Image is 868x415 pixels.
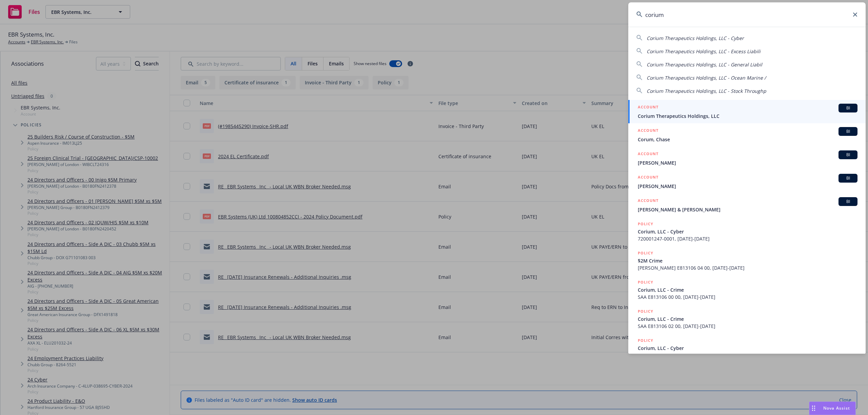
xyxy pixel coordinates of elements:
[638,315,857,323] span: Corium, LLC - Crime
[638,127,658,135] h5: ACCOUNT
[628,217,866,246] a: POLICYCorium, LLC - Cyber720001247-0001, [DATE]-[DATE]
[841,175,855,181] span: BI
[647,48,761,55] span: Corium Therapeutics Holdings, LLC - Excess Liabili
[628,100,866,123] a: ACCOUNTBICorium Therapeutics Holdings, LLC
[638,112,857,120] span: Corium Therapeutics Holdings, LLC
[638,159,857,166] span: [PERSON_NAME]
[628,2,866,27] input: Search...
[638,174,658,182] h5: ACCOUNT
[841,152,855,158] span: BI
[841,105,855,111] span: BI
[841,199,855,205] span: BI
[809,402,818,415] div: Drag to move
[638,264,857,271] span: [PERSON_NAME] E813106 04 00, [DATE]-[DATE]
[628,147,866,170] a: ACCOUNTBI[PERSON_NAME]
[628,170,866,193] a: ACCOUNTBI[PERSON_NAME]
[638,286,857,293] span: Corium, LLC - Crime
[638,183,857,190] span: [PERSON_NAME]
[638,345,857,352] span: Corium, LLC - Cyber
[638,257,857,264] span: $2M Crime
[638,293,857,300] span: SAA E813106 00 00, [DATE]-[DATE]
[647,35,744,41] span: Corium Therapeutics Holdings, LLC - Cyber
[628,333,866,362] a: POLICYCorium, LLC - CyberC-4LPE-042036-CYBER-2022, [DATE]-[DATE]
[647,75,766,81] span: Corium Therapeutics Holdings, LLC - Ocean Marine /
[628,193,866,217] a: ACCOUNTBI[PERSON_NAME] & [PERSON_NAME]
[638,104,658,112] h5: ACCOUNT
[638,197,658,205] h5: ACCOUNT
[638,136,857,143] span: Corum, Chase
[638,323,857,330] span: SAA E813106 02 00, [DATE]-[DATE]
[841,128,855,134] span: BI
[809,401,856,415] button: Nova Assist
[638,150,658,159] h5: ACCOUNT
[628,123,866,147] a: ACCOUNTBICorum, Chase
[638,250,653,256] h5: POLICY
[628,275,866,304] a: POLICYCorium, LLC - CrimeSAA E813106 00 00, [DATE]-[DATE]
[647,88,766,94] span: Corium Therapeutics Holdings, LLC - Stock Throughp
[638,279,653,286] h5: POLICY
[638,337,653,344] h5: POLICY
[638,235,857,242] span: 720001247-0001, [DATE]-[DATE]
[628,304,866,333] a: POLICYCorium, LLC - CrimeSAA E813106 02 00, [DATE]-[DATE]
[823,405,850,411] span: Nova Assist
[638,352,857,359] span: C-4LPE-042036-CYBER-2022, [DATE]-[DATE]
[638,221,653,227] h5: POLICY
[647,61,762,68] span: Corium Therapeutics Holdings, LLC - General Liabil
[628,246,866,275] a: POLICY$2M Crime[PERSON_NAME] E813106 04 00, [DATE]-[DATE]
[638,206,857,213] span: [PERSON_NAME] & [PERSON_NAME]
[638,228,857,235] span: Corium, LLC - Cyber
[638,308,653,315] h5: POLICY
